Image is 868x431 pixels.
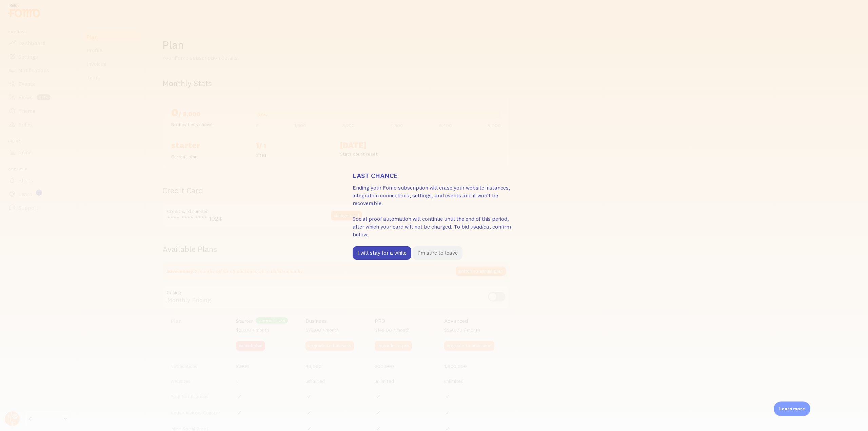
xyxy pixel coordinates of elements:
div: Learn more [774,401,810,416]
button: I'm sure to leave [413,246,462,260]
p: Ending your Fomo subscription will erase your website instances, integration connections, setting... [353,184,515,238]
p: Learn more [779,406,805,412]
button: I will stay for a while [353,246,411,260]
h3: Last chance [353,171,515,180]
i: adieu [476,223,489,230]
